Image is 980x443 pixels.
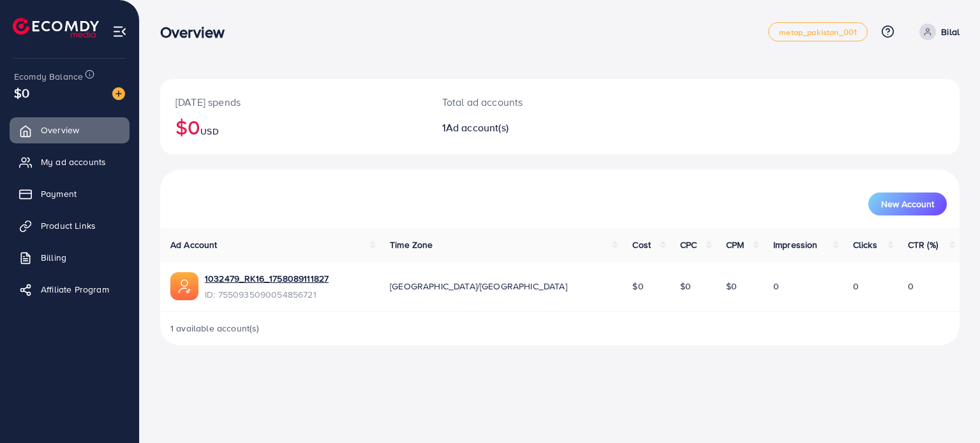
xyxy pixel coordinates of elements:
[10,245,130,270] a: Billing
[205,288,329,301] span: ID: 7550935090054856721
[14,70,83,83] span: Ecomdy Balance
[41,283,109,296] span: Affiliate Program
[680,238,697,251] span: CPC
[680,280,691,293] span: $0
[13,18,99,38] img: logo
[632,238,651,251] span: Cost
[773,238,818,251] span: Impression
[10,117,130,143] a: Overview
[41,124,79,136] span: Overview
[170,272,198,300] img: ic-ads-acc.e4c84228.svg
[170,322,260,335] span: 1 available account(s)
[41,219,96,232] span: Product Links
[868,192,947,215] button: New Account
[726,280,737,293] span: $0
[773,280,779,293] span: 0
[112,24,127,39] img: menu
[175,115,412,139] h2: $0
[768,22,868,41] a: metap_pakistan_001
[41,156,106,168] span: My ad accounts
[853,280,859,293] span: 0
[853,238,877,251] span: Clicks
[908,238,938,251] span: CTR (%)
[632,280,643,293] span: $0
[914,24,960,40] a: Bilal
[390,238,433,251] span: Time Zone
[10,181,130,207] a: Payment
[10,149,130,175] a: My ad accounts
[200,125,218,138] span: USD
[446,120,509,134] span: Ad account(s)
[205,272,329,285] a: 1032479_RK16_1758089111827
[442,94,611,110] p: Total ad accounts
[160,23,235,41] h3: Overview
[10,277,130,302] a: Affiliate Program
[10,213,130,238] a: Product Links
[170,238,218,251] span: Ad Account
[175,94,412,110] p: [DATE] spends
[726,238,744,251] span: CPM
[112,87,125,100] img: image
[881,200,934,208] span: New Account
[41,251,66,264] span: Billing
[14,84,29,102] span: $0
[941,24,960,40] p: Bilal
[442,122,611,134] h2: 1
[41,187,77,200] span: Payment
[926,386,970,433] iframe: Chat
[390,280,567,293] span: [GEOGRAPHIC_DATA]/[GEOGRAPHIC_DATA]
[779,28,857,36] span: metap_pakistan_001
[908,280,914,293] span: 0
